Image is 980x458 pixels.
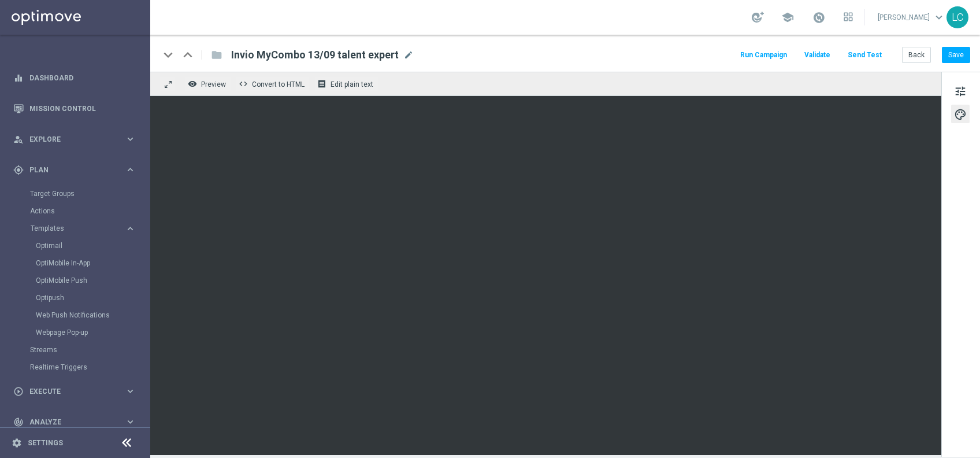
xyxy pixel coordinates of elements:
[877,9,946,26] a: [PERSON_NAME]keyboard_arrow_down
[781,11,794,24] span: school
[36,254,149,272] div: OptiMobile In-App
[738,47,789,63] button: Run Campaign
[125,164,136,175] i: keyboard_arrow_right
[36,276,120,285] a: OptiMobile Push
[31,225,113,232] span: Templates
[13,134,24,145] i: person_search
[13,386,24,397] i: play_circle_outline
[803,47,832,63] button: Validate
[13,165,136,175] button: gps_fixed Plan keyboard_arrow_right
[36,237,149,254] div: Optimail
[36,272,149,289] div: OptiMobile Push
[29,136,125,143] span: Explore
[188,79,197,88] i: remove_red_eye
[30,189,120,198] a: Target Groups
[185,76,231,91] button: remove_red_eye Preview
[804,51,830,59] span: Validate
[29,388,125,395] span: Execute
[951,105,970,123] button: palette
[942,47,970,63] button: Save
[30,220,149,341] div: Templates
[36,324,149,341] div: Webpage Pop-up
[36,328,120,337] a: Webpage Pop-up
[28,439,63,446] a: Settings
[13,73,24,83] i: equalizer
[13,93,136,124] div: Mission Control
[30,202,149,220] div: Actions
[29,93,136,124] a: Mission Control
[13,418,136,427] button: track_changes Analyze keyboard_arrow_right
[236,76,310,91] button: code Convert to HTML
[13,165,125,175] div: Plan
[13,386,125,397] div: Execute
[239,79,248,88] span: code
[36,306,149,324] div: Web Push Notifications
[30,206,120,216] a: Actions
[317,79,326,88] i: receipt
[13,417,24,427] i: track_changes
[13,387,136,396] button: play_circle_outline Execute keyboard_arrow_right
[314,76,378,91] button: receipt Edit plain text
[846,47,884,63] button: Send Test
[30,345,120,354] a: Streams
[125,223,136,234] i: keyboard_arrow_right
[30,224,136,233] button: Templates keyboard_arrow_right
[125,416,136,427] i: keyboard_arrow_right
[36,311,120,320] a: Web Push Notifications
[252,80,305,88] span: Convert to HTML
[30,359,149,376] div: Realtime Triggers
[125,386,136,397] i: keyboard_arrow_right
[36,293,120,302] a: Optipush
[36,241,120,250] a: Optimail
[29,167,125,173] span: Plan
[951,82,970,100] button: tune
[30,363,120,372] a: Realtime Triggers
[331,80,373,88] span: Edit plain text
[902,47,931,63] button: Back
[13,165,24,175] i: gps_fixed
[13,73,136,83] button: equalizer Dashboard
[231,48,399,62] span: Invio MyCombo 13/09 talent expert
[13,62,136,93] div: Dashboard
[30,185,149,202] div: Target Groups
[36,289,149,306] div: Optipush
[13,417,125,427] div: Analyze
[946,6,968,28] div: LC
[13,135,136,144] button: person_search Explore keyboard_arrow_right
[30,341,149,359] div: Streams
[403,50,414,60] span: mode_edit
[201,80,226,88] span: Preview
[954,107,967,122] span: palette
[36,258,120,268] a: OptiMobile In-App
[125,134,136,145] i: keyboard_arrow_right
[12,438,22,448] i: settings
[13,104,136,113] button: Mission Control
[31,225,125,232] div: Templates
[29,419,125,426] span: Analyze
[29,62,136,93] a: Dashboard
[933,11,945,24] span: keyboard_arrow_down
[13,134,125,145] div: Explore
[954,84,967,99] span: tune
